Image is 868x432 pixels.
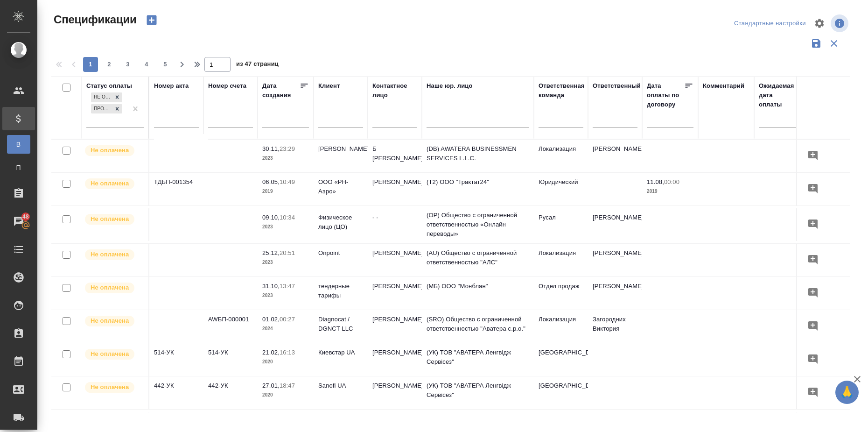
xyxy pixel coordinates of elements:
[368,376,422,409] td: [PERSON_NAME]
[262,382,280,389] p: 27.01,
[422,376,534,409] td: (УК) ТОВ "АВАТЕРА Ленгвідж Сервісез"
[318,144,363,154] p: [PERSON_NAME]
[91,382,129,392] p: Не оплачена
[588,244,642,276] td: [PERSON_NAME]
[647,81,684,109] div: Дата оплаты по договору
[140,12,163,28] button: Создать
[7,135,30,154] a: В
[534,277,588,310] td: Отдел продаж
[647,187,693,196] p: 2019
[831,14,850,32] span: Посмотреть информацию
[368,140,422,172] td: Б [PERSON_NAME]
[262,214,280,221] p: 09.10,
[422,244,534,276] td: (AU) Общество с ограниченной ответственностью "АЛС"
[208,81,246,91] div: Номер счета
[534,208,588,241] td: Русал
[539,81,585,100] div: Ответственная команда
[90,103,123,115] div: Не оплачена, Просрочена
[262,258,309,267] p: 2023
[7,158,30,177] a: П
[280,145,295,152] p: 23:29
[51,12,137,27] span: Спецификации
[280,349,295,356] p: 16:13
[102,60,117,69] span: 2
[262,291,309,300] p: 2023
[91,349,129,359] p: Не оплачена
[17,212,35,221] span: 48
[90,92,123,103] div: Не оплачена, Просрочена
[422,140,534,172] td: (DB) AWATERA BUSINESSMEN SERVICES L.L.C.
[262,81,300,100] div: Дата создания
[647,178,664,185] p: 11.08,
[732,16,808,31] div: split button
[203,343,258,376] td: 514-УК
[703,81,744,91] div: Комментарий
[368,310,422,343] td: [PERSON_NAME]
[664,178,679,185] p: 00:00
[149,343,203,376] td: 514-УК
[368,244,422,276] td: [PERSON_NAME]
[588,208,642,241] td: [PERSON_NAME]
[262,324,309,333] p: 2024
[588,140,642,172] td: [PERSON_NAME]
[422,310,534,343] td: (SRO) Общество с ограниченной ответственностью "Аватера с.р.о."
[158,60,173,69] span: 5
[262,145,280,152] p: 30.11,
[280,316,295,323] p: 00:27
[318,81,340,91] div: Клиент
[422,277,534,310] td: (МБ) ООО "Монблан"
[12,140,26,149] span: В
[534,173,588,205] td: Юридический
[534,244,588,276] td: Локализация
[262,357,309,367] p: 2020
[422,173,534,205] td: (Т2) ООО "Трактат24"
[91,179,129,188] p: Не оплачена
[318,348,363,357] p: Киевстар UA
[158,57,173,72] button: 5
[280,382,295,389] p: 18:47
[534,376,588,409] td: [GEOGRAPHIC_DATA]
[120,60,135,69] span: 3
[318,381,363,390] p: Sanofi UA
[102,57,117,72] button: 2
[262,349,280,356] p: 21.02,
[759,81,796,109] div: Ожидаемая дата оплаты
[835,381,859,404] button: 🙏
[368,343,422,376] td: [PERSON_NAME]
[318,177,363,196] p: ООО «РН-Аэро»
[262,178,280,185] p: 06.05,
[368,173,422,205] td: [PERSON_NAME]
[262,249,280,256] p: 25.12,
[262,390,309,400] p: 2020
[808,12,831,35] span: Настроить таблицу
[91,146,129,155] p: Не оплачена
[262,154,309,163] p: 2023
[120,57,135,72] button: 3
[422,206,534,243] td: (OP) Общество с ограниченной ответственностью «Онлайн переводы»
[262,316,280,323] p: 01.02,
[236,58,279,72] span: из 47 страниц
[91,250,129,259] p: Не оплачена
[262,283,280,290] p: 31.10,
[372,81,417,100] div: Контактное лицо
[262,187,309,196] p: 2019
[588,277,642,310] td: [PERSON_NAME]tarhov
[593,81,641,91] div: Ответственный
[280,178,295,185] p: 10:49
[91,92,112,102] div: Не оплачена
[91,283,129,292] p: Не оплачена
[154,81,189,91] div: Номер акта
[86,81,132,91] div: Статус оплаты
[825,35,843,52] button: Сбросить фильтры
[91,214,129,224] p: Не оплачена
[318,213,363,232] p: Физическое лицо (ЦО)
[534,140,588,172] td: Локализация
[318,282,363,300] p: тендерные тарифы
[427,81,473,91] div: Наше юр. лицо
[139,60,154,69] span: 4
[262,222,309,232] p: 2023
[318,248,363,258] p: Onpoint
[2,210,35,233] a: 48
[807,35,825,52] button: Сохранить фильтры
[534,343,588,376] td: [GEOGRAPHIC_DATA]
